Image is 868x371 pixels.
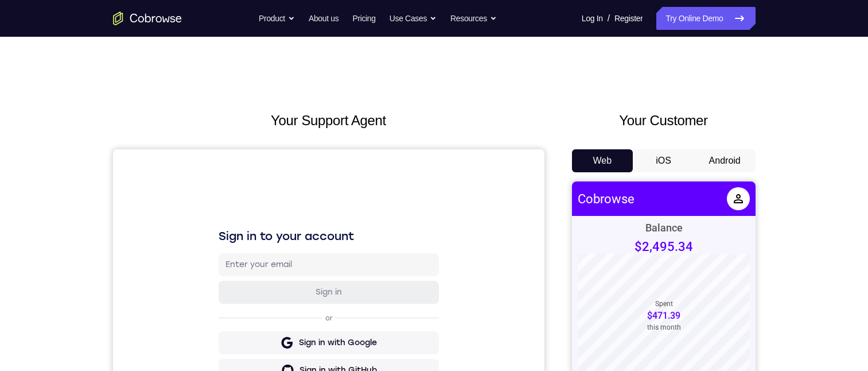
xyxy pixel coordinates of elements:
div: Asda [34,254,58,266]
div: NPower [34,324,71,337]
h2: Your Customer [572,110,756,131]
a: Pricing [352,7,375,30]
span: $471.39 [75,129,108,140]
a: Register [614,7,643,30]
div: $160.13 [145,330,178,341]
div: Sign in with Google [186,188,264,199]
p: Balance [73,40,111,52]
div: Sign in with Intercom [182,243,268,254]
button: Resources [450,7,497,30]
a: Create a new account [194,297,275,306]
div: Sign in with GitHub [186,215,264,227]
p: or [210,164,222,173]
div: Sign in with Zendesk [183,270,267,282]
div: KinderCare [34,289,86,302]
button: iOS [633,149,694,172]
h2: Your Support Agent [113,110,544,131]
div: $243.89 [145,295,178,306]
div: 3rd at 01:20 AM [34,338,91,347]
button: Sign in with Zendesk [106,265,326,288]
a: Try Online Demo [656,7,755,30]
button: Sign in with GitHub [106,210,326,233]
button: Use Cases [390,7,437,30]
span: / [608,11,610,25]
div: [DATE] at 4:38 AM [34,268,98,277]
button: Product [259,7,295,30]
div: Spent this month [75,118,109,150]
a: About us [309,7,338,30]
button: Android [694,149,756,172]
p: $2,495.34 [63,58,121,72]
button: Sign in with Intercom [106,237,326,260]
a: Cobrowse [6,10,63,25]
p: Don't have an account? [106,297,326,306]
a: Log In [582,7,603,30]
div: $67.37 [150,260,178,271]
div: 3rd at 07:36 PM [34,303,91,312]
button: Sign in with Google [106,182,326,205]
button: Web [572,149,633,172]
a: Go to the home page [113,11,182,25]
